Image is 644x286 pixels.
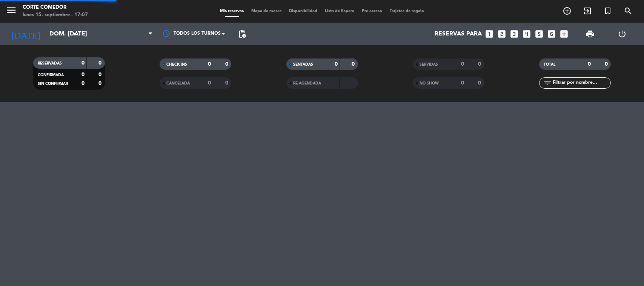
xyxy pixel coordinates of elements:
[352,62,356,67] strong: 0
[23,11,88,19] div: lunes 15. septiembre - 17:07
[225,80,230,86] strong: 0
[6,5,17,16] i: menu
[247,9,285,13] span: Mapa de mesas
[420,81,439,85] span: NO SHOW
[321,9,358,13] span: Lista de Espera
[293,81,321,85] span: RE AGENDADA
[70,29,79,38] i: arrow_drop_down
[543,78,552,88] i: filter_list
[386,9,428,13] span: Tarjetas de regalo
[293,63,313,66] span: SENTADAS
[552,79,610,87] input: Filtrar por nombre...
[559,29,569,39] i: add_box
[583,6,592,15] i: exit_to_app
[6,5,17,18] button: menu
[98,81,103,86] strong: 0
[534,29,544,39] i: looks_5
[478,80,483,86] strong: 0
[547,29,556,39] i: looks_6
[544,63,555,66] span: TOTAL
[624,6,633,15] i: search
[38,73,64,77] span: CONFIRMADA
[81,81,85,86] strong: 0
[618,29,627,38] i: power_settings_new
[23,4,88,11] div: Corte Comedor
[358,9,386,13] span: Pre-acceso
[216,9,247,13] span: Mis reservas
[605,62,609,67] strong: 0
[81,72,85,77] strong: 0
[98,72,103,77] strong: 0
[509,29,519,39] i: looks_3
[461,80,464,86] strong: 0
[225,62,230,67] strong: 0
[285,9,321,13] span: Disponibilidad
[98,60,103,66] strong: 0
[484,29,494,39] i: looks_one
[435,31,482,38] span: Reservas para
[238,29,247,38] span: pending_actions
[335,62,338,67] strong: 0
[166,81,190,85] span: CANCELADA
[606,23,638,45] div: LOG OUT
[586,29,595,38] span: print
[603,6,612,15] i: turned_in_not
[208,62,211,67] strong: 0
[38,82,68,86] span: SIN CONFIRMAR
[420,63,438,66] span: SERVIDAS
[461,62,464,67] strong: 0
[6,26,46,42] i: [DATE]
[588,62,591,67] strong: 0
[522,29,532,39] i: looks_4
[81,60,85,66] strong: 0
[478,62,483,67] strong: 0
[563,6,572,15] i: add_circle_outline
[38,62,62,65] span: RESERVADAS
[497,29,507,39] i: looks_two
[208,80,211,86] strong: 0
[166,63,187,66] span: CHECK INS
